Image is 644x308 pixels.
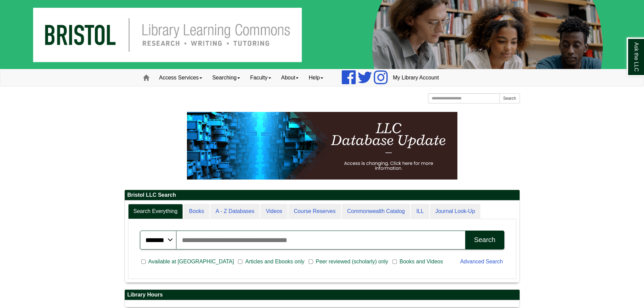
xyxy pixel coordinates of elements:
[154,69,207,86] a: Access Services
[125,290,520,300] h2: Library Hours
[146,258,237,266] span: Available at [GEOGRAPHIC_DATA]
[187,112,457,180] img: HTML tutorial
[184,204,209,219] a: Books
[125,190,520,200] h2: Bristol LLC Search
[238,259,242,265] input: Articles and Ebooks only
[499,93,520,103] button: Search
[397,258,446,266] span: Books and Videos
[309,259,313,265] input: Peer reviewed (scholarly) only
[342,204,410,219] a: Commonwealth Catalog
[276,69,304,86] a: About
[288,204,341,219] a: Course Reserves
[260,204,288,219] a: Videos
[141,259,146,265] input: Available at [GEOGRAPHIC_DATA]
[392,259,397,265] input: Books and Videos
[245,69,276,86] a: Faculty
[460,259,503,264] a: Advanced Search
[242,258,307,266] span: Articles and Ebooks only
[465,231,504,250] button: Search
[411,204,429,219] a: ILL
[388,69,444,86] a: My Library Account
[313,258,391,266] span: Peer reviewed (scholarly) only
[474,236,495,244] div: Search
[128,204,183,219] a: Search Everything
[430,204,480,219] a: Journal Look-Up
[304,69,328,86] a: Help
[210,204,260,219] a: A - Z Databases
[207,69,245,86] a: Searching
